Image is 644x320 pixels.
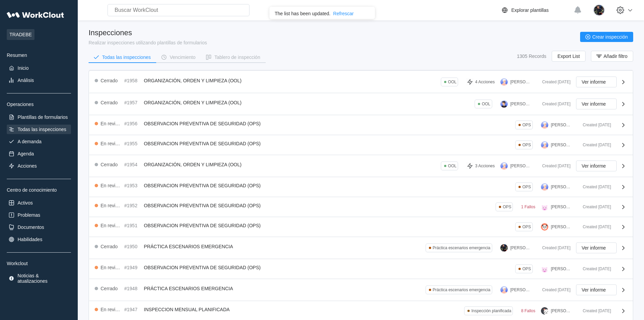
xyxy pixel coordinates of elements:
div: 3 Acciones [475,164,495,168]
img: user-3.png [500,162,508,170]
div: 1305 Records [517,54,546,59]
div: Created [DATE] [577,143,611,147]
button: Ver informe [576,161,617,171]
div: [PERSON_NAME] [551,266,572,271]
a: En revisión#1955OBSERVACION PREVENTIVA DE SEGURIDAD (OPS)OPS[PERSON_NAME]Created [DATE] [89,135,633,155]
div: #1950 [124,244,141,249]
div: Problemas [18,212,40,218]
a: Inicio [7,63,71,73]
div: En revisión [101,183,122,188]
div: OPS [522,123,531,127]
div: [PERSON_NAME] [510,246,531,250]
span: TRADEBE [7,29,34,40]
div: Práctica escenarios emergencia [433,287,491,292]
a: Acciones [7,161,71,171]
div: Vencimiento [170,55,195,60]
div: En revisión [101,307,122,312]
img: user-3.png [541,183,548,191]
span: Export List [557,54,580,59]
button: Ver informe [576,284,617,295]
div: Acciones [18,163,37,169]
div: En revisión [101,141,122,146]
button: Crear inspección [580,32,633,42]
button: Vencimiento [156,52,201,62]
div: Cerrado [101,162,118,167]
div: En revisión [101,121,122,126]
div: OOL [482,102,490,106]
div: [PERSON_NAME] [551,205,572,209]
a: En revisión#1949OBSERVACION PREVENTIVA DE SEGURIDAD (OPS)OPS[PERSON_NAME]Created [DATE] [89,259,633,279]
span: ORGANIZACIÓN, ORDEN Y LIMPIEZA (OOL) [144,162,242,167]
a: En revisión#1951OBSERVACION PREVENTIVA DE SEGURIDAD (OPS)OPS[PERSON_NAME]Created [DATE] [89,217,633,237]
a: Activos [7,198,71,208]
button: Añadir filtro [591,51,633,62]
div: #1948 [124,286,141,291]
div: [PERSON_NAME] [510,287,531,292]
div: #1949 [124,265,141,270]
span: PRÁCTICA ESCENARIOS EMERGENCIA [144,244,233,249]
div: Created [DATE] [577,205,611,209]
div: Análisis [18,78,34,83]
div: Inspecciones [89,28,207,37]
div: Noticias & atualizaciones [18,273,70,284]
div: Created [DATE] [537,80,571,84]
button: close [368,9,372,15]
a: Cerrado#1958ORGANIZACIÓN, ORDEN Y LIMPIEZA (OOL)OOL4 Acciones[PERSON_NAME]Created [DATE]Ver informe [89,71,633,93]
a: En revisión#1956OBSERVACION PREVENTIVA DE SEGURIDAD (OPS)OPS[PERSON_NAME]Created [DATE] [89,115,633,135]
div: 8 Fallos [521,308,535,313]
span: OBSERVACION PREVENTIVA DE SEGURIDAD (OPS) [144,223,261,228]
a: Documentos [7,222,71,232]
div: OPS [522,185,531,189]
div: #1947 [124,307,141,312]
div: Centro de conocimiento [7,187,71,193]
div: OPS [503,205,511,209]
a: Cerrado#1948PRÁCTICA ESCENARIOS EMERGENCIAPráctica escenarios emergencia[PERSON_NAME]Created [DAT... [89,279,633,301]
div: OPS [522,266,531,271]
div: Created [DATE] [537,102,571,106]
a: En revisión#1953OBSERVACION PREVENTIVA DE SEGURIDAD (OPS)OPS[PERSON_NAME]Created [DATE] [89,177,633,197]
span: Crear inspección [592,35,628,39]
span: Ver informe [582,246,606,250]
span: OBSERVACION PREVENTIVA DE SEGURIDAD (OPS) [144,183,261,188]
div: Operaciones [7,102,71,107]
span: OBSERVACION PREVENTIVA DE SEGURIDAD (OPS) [144,141,261,146]
div: Created [DATE] [577,123,611,127]
span: OBSERVACION PREVENTIVA DE SEGURIDAD (OPS) [144,265,261,270]
div: OPS [522,225,531,229]
div: Resumen [7,52,71,58]
div: Agenda [18,151,34,156]
span: Ver informe [582,80,606,84]
div: [PERSON_NAME] [510,102,531,106]
div: #1956 [124,121,141,126]
div: Created [DATE] [537,164,571,168]
div: Created [DATE] [577,308,611,313]
div: En revisión [101,223,122,228]
div: Refrescar [333,11,354,16]
div: #1955 [124,141,141,146]
img: 2a7a337f-28ec-44a9-9913-8eaa51124fce.jpg [500,244,508,252]
div: Cerrado [101,286,118,291]
div: Created [DATE] [537,246,571,250]
img: 2a7a337f-28ec-44a9-9913-8eaa51124fce.jpg [593,4,605,16]
span: Ver informe [582,102,606,106]
a: Análisis [7,76,71,85]
div: Plantillas de formularios [18,114,68,120]
div: [PERSON_NAME] [510,164,531,168]
span: OBSERVACION PREVENTIVA DE SEGURIDAD (OPS) [144,121,261,126]
img: panda.png [541,223,548,231]
img: pig.png [541,265,548,273]
span: OBSERVACION PREVENTIVA DE SEGURIDAD (OPS) [144,203,261,208]
div: Todas las inspecciones [102,55,151,60]
a: A demanda [7,137,71,146]
div: The list has been updated. [275,11,331,16]
div: #1954 [124,162,141,167]
button: Ver informe [576,242,617,253]
div: A demanda [18,139,42,144]
div: Tablero de inspección [214,55,260,60]
button: Todas las inspecciones [89,52,156,62]
div: Inspección planificada [471,308,511,313]
div: Práctica escenarios emergencia [433,246,491,250]
div: [PERSON_NAME] [551,185,572,189]
div: #1951 [124,223,141,228]
div: Created [DATE] [577,225,611,229]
